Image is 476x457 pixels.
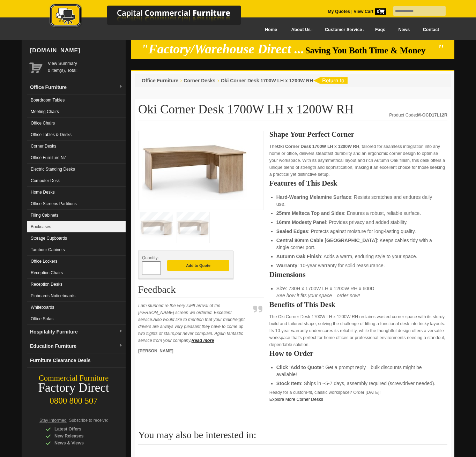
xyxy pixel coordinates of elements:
strong: 25mm Melteca Top and Sides [276,210,344,216]
strong: View Cart [354,9,386,14]
img: dropdown [119,329,123,334]
a: Office Furniture [142,78,178,83]
a: Hospitality Furnituredropdown [27,325,126,339]
a: Office Tables & Desks [27,129,126,141]
a: Furniture Clearance Deals [27,353,126,368]
div: Commercial Furniture [22,373,126,383]
li: : Resists scratches and endures daily use. [276,194,440,208]
a: Corner Desks [27,141,126,152]
h2: How to Order [269,350,447,357]
p: The Oki Corner Desk 1700W LH x 1200W RH reclaims wasted corner space with its sturdy build and ta... [269,313,447,348]
div: 0800 800 507 [22,392,126,406]
a: Education Furnituredropdown [27,339,126,353]
a: Reception Desks [27,279,126,290]
li: : 10-year warranty for solid reassurance. [276,262,440,269]
strong: Central 80mm Cable [GEOGRAPHIC_DATA] [276,238,377,243]
a: Corner Desks [184,78,215,83]
span: Quantity: [142,255,159,260]
button: Add to Quote [167,260,229,271]
h2: You may also be interested in: [138,430,447,445]
strong: M-OCD17L12R [417,113,447,118]
li: : Protects against moisture for long-lasting quality. [276,228,440,235]
a: Oki Corner Desk 1700W LH x 1200W RH [221,78,313,83]
a: Office Sofas [27,313,126,325]
a: Home Desks [27,187,126,198]
span: 0 item(s), Total: [48,60,123,73]
img: Capital Commercial Furniture Logo [30,3,275,29]
a: News [392,22,416,38]
a: View Summary [48,60,123,67]
h2: Shape Your Perfect Corner [269,131,447,138]
strong: Oki Corner Desk 1700W LH x 1200W RH [277,144,359,149]
div: [DOMAIN_NAME] [27,40,126,61]
h2: Benefits of This Desk [269,301,447,308]
a: Pinboards Noticeboards [27,290,126,302]
a: Contact [416,22,446,38]
strong: Stock Item [276,381,301,386]
a: Bookcases [27,221,126,233]
div: News & Views [46,440,112,447]
a: Faqs [369,22,392,38]
a: Meeting Chairs [27,106,126,118]
span: 0 [375,8,386,15]
a: Office Furnituredropdown [27,80,126,95]
em: See how it fits your space—order now! [276,293,360,298]
a: Office Lockers [27,256,126,267]
div: Latest Offers [46,426,112,433]
a: Storage Cupboards [27,233,126,244]
a: Tambour Cabinets [27,244,126,256]
a: Office Chairs [27,118,126,129]
p: Ready for a custom-fit, classic workspace? Order [DATE]! [269,389,447,403]
a: About Us [284,22,317,38]
strong: Warranty [276,263,297,268]
span: Subscribe to receive: [69,418,108,423]
div: New Releases [46,433,112,440]
a: Capital Commercial Furniture Logo [30,3,275,31]
h2: Features of This Desk [269,180,447,187]
a: View Cart0 [352,9,386,14]
strong: Autumn Oak Finish [276,254,321,259]
a: Filing Cabinets [27,210,126,221]
p: I am stunned re the very swift arrival of the [PERSON_NAME] screen we ordered. Excellent service.... [138,302,250,344]
span: Stay Informed [39,418,67,423]
em: " [437,42,445,56]
a: Electric Standing Desks [27,164,126,175]
li: : Get a prompt reply—bulk discounts might be available! [276,364,440,378]
p: The , tailored for seamless integration into any home or office, delivers steadfast durability an... [269,143,447,178]
li: : Ships in ~5-7 days, assembly required (screwdriver needed). [276,380,440,387]
strong: Click 'Add to Quote' [276,365,323,370]
li: : Keeps cables tidy with a single corner port. [276,237,440,251]
a: Reception Chairs [27,267,126,279]
p: [PERSON_NAME] [138,347,250,354]
div: Product Code: [389,112,447,119]
li: › [217,77,219,84]
strong: Sealed Edges [276,228,308,234]
a: Boardroom Tables [27,95,126,106]
li: : Ensures a robust, reliable surface. [276,210,440,217]
strong: Hard-Wearing Melamine Surface [276,194,351,200]
a: Office Furniture NZ [27,152,126,164]
a: My Quotes [328,9,350,14]
a: Office Screens Partitions [27,198,126,210]
li: : Provides privacy and added stability. [276,219,440,226]
li: : Adds a warm, enduring style to your space. [276,253,440,260]
a: Computer Desk [27,175,126,187]
h1: Oki Corner Desk 1700W LH x 1200W RH [138,103,447,120]
li: › [180,77,182,84]
span: Saving You Both Time & Money [305,46,436,55]
a: Customer Service [317,22,369,38]
div: Factory Direct [22,383,126,393]
em: "Factory/Warehouse Direct ... [141,42,304,56]
img: dropdown [119,85,123,89]
strong: 16mm Modesty Panel [276,219,326,225]
a: Whiteboards [27,302,126,313]
h2: Feedback [138,284,264,298]
h2: Dimensions [269,271,447,278]
img: return to [313,77,348,84]
li: Size: 730H x 1700W LH x 1200W RH x 600D [276,285,440,299]
a: Read more [192,338,214,343]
